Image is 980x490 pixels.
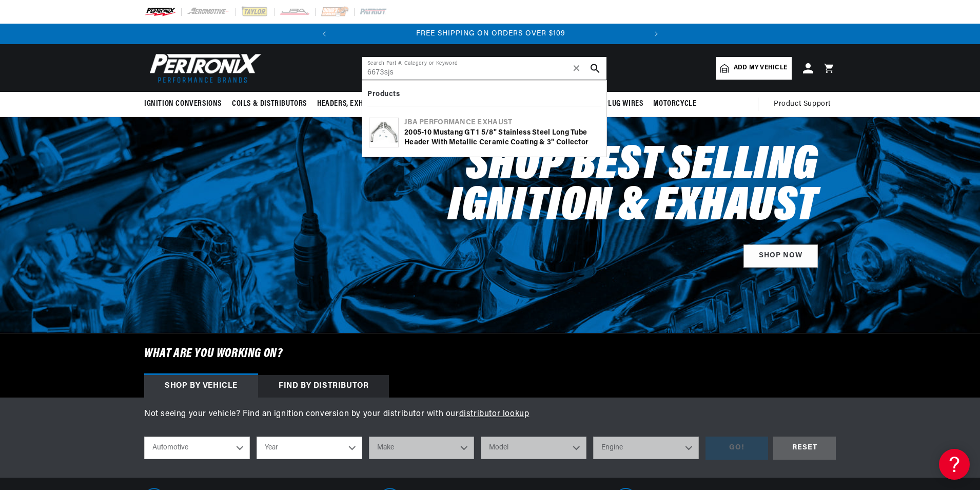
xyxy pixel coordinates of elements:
summary: Coils & Distributors [227,92,312,116]
summary: Product Support [774,92,836,117]
div: 2 of 2 [335,28,646,40]
a: SHOP NOW [743,244,818,268]
select: Engine [593,437,699,459]
select: Model [481,437,586,459]
div: Find by Distributor [258,375,389,398]
span: Motorcycle [653,99,696,109]
summary: Spark Plug Wires [576,92,649,116]
select: Ride Type [144,437,250,459]
span: Ignition Conversions [144,99,222,109]
div: Announcement [335,28,646,40]
span: Spark Plug Wires [581,99,643,109]
div: 2005-10 Mustang GT 1 5/8" Stainless Steel Long Tube Header with Metallic Ceramic Coating & 3" Col... [404,128,600,148]
input: Search Part #, Category or Keyword [362,57,606,80]
select: Make [369,437,475,459]
button: Translation missing: en.sections.announcements.next_announcement [646,24,667,44]
a: distributor lookup [459,410,530,418]
summary: Motorcycle [648,92,701,116]
button: Translation missing: en.sections.announcements.previous_announcement [314,24,335,44]
span: FREE SHIPPING ON ORDERS OVER $109 [416,30,565,37]
span: Coils & Distributors [232,99,307,109]
a: Add my vehicle [716,57,792,80]
span: Add my vehicle [734,63,787,73]
summary: Ignition Conversions [144,92,227,116]
div: JBA Performance Exhaust [404,118,600,128]
img: 2005-10 Mustang GT 1 5/8" Stainless Steel Long Tube Header with Metallic Ceramic Coating & 3" Col... [369,118,398,147]
img: Pertronix [144,50,262,86]
select: Year [257,437,362,459]
slideshow-component: Translation missing: en.sections.announcements.announcement_bar [119,24,861,44]
span: Headers, Exhausts & Components [317,99,437,109]
div: RESET [773,437,836,460]
p: Not seeing your vehicle? Find an ignition conversion by your distributor with our [144,408,836,421]
button: search button [584,57,606,80]
h6: What are you working on? [119,333,861,374]
span: Product Support [774,99,831,110]
h2: Shop Best Selling Ignition & Exhaust [379,146,818,228]
b: Products [367,90,400,98]
summary: Headers, Exhausts & Components [312,92,442,116]
div: Shop by vehicle [144,375,258,398]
